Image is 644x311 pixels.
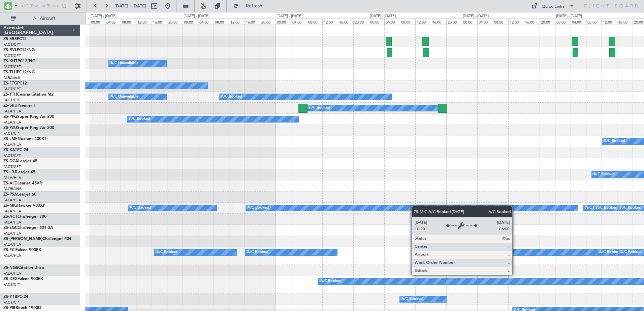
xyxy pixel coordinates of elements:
[110,92,138,102] div: A/C Unavailable
[415,19,431,25] div: 12:00
[198,19,214,25] div: 04:00
[3,126,17,130] span: ZS-PZU
[307,19,322,25] div: 08:00
[424,247,445,257] div: A/C Booked
[230,1,270,11] button: Refresh
[384,19,400,25] div: 04:00
[3,209,21,214] a: FALA/HLA
[3,242,21,247] a: FALA/HLA
[276,19,291,25] div: 00:00
[115,3,146,9] span: [DATE] - [DATE]
[3,137,18,141] span: ZS-LMF
[3,48,35,52] a: ZS-RVLPC12/NG
[508,19,524,25] div: 12:00
[156,247,178,257] div: A/C Booked
[3,271,21,276] a: FALA/HLA
[477,19,493,25] div: 04:00
[3,109,21,114] a: FALA/HLA
[3,153,21,158] a: FACT/CPT
[620,247,642,257] div: A/C Booked
[3,81,17,85] span: ZS-FTG
[542,3,565,10] div: Quick Links
[370,13,396,19] div: [DATE] - [DATE]
[3,300,21,305] a: FACT/CPT
[3,70,35,74] a: ZS-TLHPC12/NG
[353,19,369,25] div: 20:00
[21,1,59,11] input: A/C (Reg. or Type)
[18,16,71,21] span: All Aircraft
[3,277,18,281] span: ZS-DEX
[3,193,36,197] a: ZS-PSALearjet 60
[3,295,28,299] a: ZS-YTBPC-24
[3,104,18,108] span: ZS-SRU
[7,13,73,24] button: All Aircraft
[3,126,54,130] a: ZS-PZUSuper King Air 200
[3,59,35,63] a: ZS-KHTPC12/NG
[3,266,18,270] span: ZS-NGS
[617,19,633,25] div: 16:00
[493,19,508,25] div: 08:00
[3,164,21,169] a: FACT/CPT
[3,248,15,252] span: ZS-FCI
[401,294,423,304] div: A/C Booked
[3,204,45,208] a: ZS-MIGHawker 900XP
[3,226,18,230] span: ZS-SGC
[3,248,41,252] a: ZS-FCIFalcon 900EX
[596,203,617,213] div: A/C Booked
[152,19,167,25] div: 16:00
[3,277,43,281] a: ZS-DEXFalcon 900EX
[431,19,446,25] div: 16:00
[524,19,539,25] div: 16:00
[3,237,42,241] span: ZS-[PERSON_NAME]
[3,93,17,97] span: ZS-TTH
[3,231,21,236] a: FALA/HLA
[446,19,462,25] div: 20:00
[3,186,22,192] a: FAOR/JNB
[3,226,53,230] a: ZS-SGCChallenger 601-3A
[3,115,17,119] span: ZS-PPG
[3,98,21,103] a: FACT/CPT
[3,87,21,92] a: FACT/CPT
[3,37,17,41] span: ZS-ERS
[3,142,21,147] a: FALA/HLA
[620,203,641,213] div: A/C Booked
[586,19,602,25] div: 08:00
[322,19,338,25] div: 12:00
[91,13,117,19] div: [DATE] - [DATE]
[167,19,183,25] div: 20:00
[3,81,27,85] a: ZS-FTGPC12
[3,131,21,136] a: FACT/CPT
[309,103,330,113] div: A/C Booked
[3,120,21,125] a: FALA/HLA
[3,215,46,219] a: ZS-ACTChallenger 300
[3,295,17,299] span: ZS-YTB
[183,19,198,25] div: 00:00
[556,13,582,19] div: [DATE] - [DATE]
[3,59,18,63] span: ZS-KHT
[214,19,229,25] div: 08:00
[3,64,21,69] a: FACT/CPT
[3,306,15,310] span: ZS-PIR
[121,19,136,25] div: 08:00
[245,19,260,25] div: 16:00
[221,92,242,102] div: A/C Booked
[247,247,268,257] div: A/C Booked
[3,253,21,258] a: FALA/HLA
[3,204,17,208] span: ZS-MIG
[462,19,477,25] div: 00:00
[463,13,489,19] div: [DATE] - [DATE]
[3,48,17,52] span: ZS-RVL
[3,159,37,163] a: ZS-DCALearjet 45
[3,220,21,225] a: FALA/HLA
[3,37,27,41] a: ZS-ERSPC12
[3,282,21,287] a: FACT/CPT
[248,203,269,213] div: A/C Booked
[3,237,71,241] a: ZS-[PERSON_NAME]Challenger 604
[110,59,138,69] div: A/C Unavailable
[3,137,47,141] a: ZS-LMFNextant 400XTi
[599,247,620,257] div: A/C Booked
[540,19,555,25] div: 20:00
[320,276,342,286] div: A/C Booked
[3,148,17,152] span: ZS-KAT
[3,159,18,163] span: ZS-DCA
